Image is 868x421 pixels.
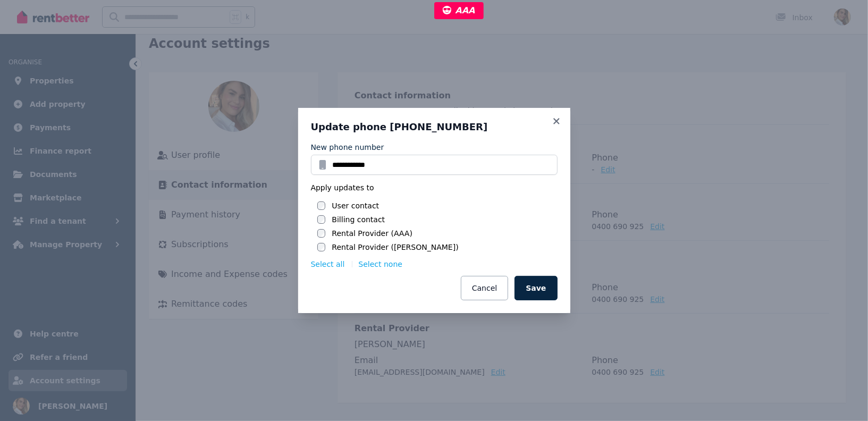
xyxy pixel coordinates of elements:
[311,182,374,193] span: Apply updates to
[515,276,557,300] button: Save
[332,242,458,252] label: Rental Provider ([PERSON_NAME])
[311,259,345,270] button: Select all
[332,200,379,211] label: User contact
[311,142,384,153] label: New phone number
[332,214,385,225] label: Billing contact
[332,228,412,239] label: Rental Provider (AAA)
[359,259,403,270] button: Select none
[461,276,508,300] button: Cancel
[311,121,558,133] h3: Update phone [PHONE_NUMBER]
